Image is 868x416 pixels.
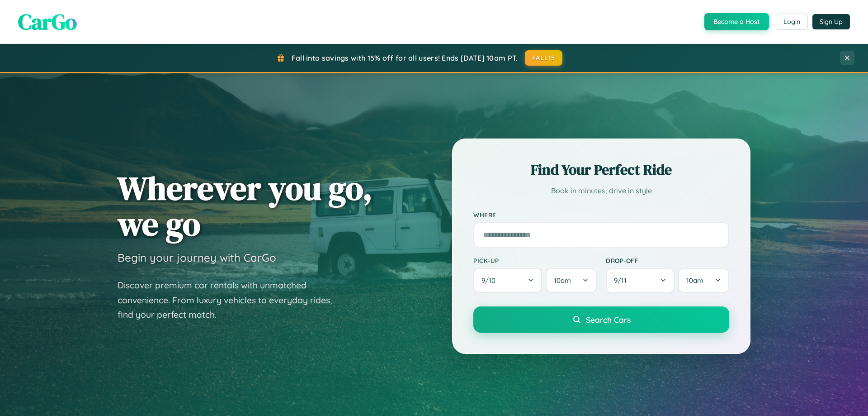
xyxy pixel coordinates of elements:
[473,268,542,293] button: 9/10
[292,53,518,62] span: Fall into savings with 15% off for all users! Ends [DATE] 10am PT.
[606,257,729,264] label: Drop-off
[473,257,597,264] label: Pick-up
[554,276,571,285] span: 10am
[118,278,344,322] p: Discover premium car rentals with unmatched convenience. From luxury vehicles to everyday rides, ...
[704,13,769,30] button: Become a Host
[18,7,77,37] span: CarGo
[473,306,729,333] button: Search Cars
[118,170,373,242] h1: Wherever you go, we go
[481,276,500,285] span: 9 / 10
[678,268,729,293] button: 10am
[473,184,729,197] p: Book in minutes, drive in style
[606,268,675,293] button: 9/11
[614,276,631,285] span: 9 / 11
[776,14,808,30] button: Login
[525,50,563,66] button: FALL15
[473,160,729,180] h2: Find Your Perfect Ride
[118,251,276,264] h3: Begin your journey with CarGo
[473,211,729,219] label: Where
[686,276,703,285] span: 10am
[586,315,631,325] span: Search Cars
[546,268,597,293] button: 10am
[812,14,850,29] button: Sign Up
